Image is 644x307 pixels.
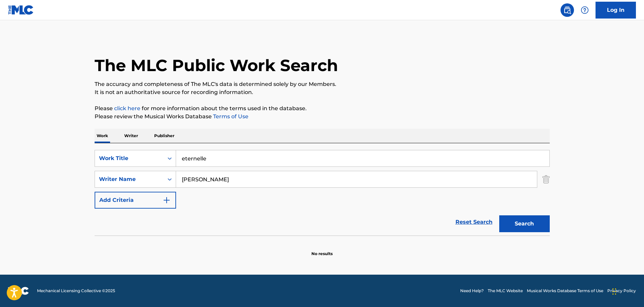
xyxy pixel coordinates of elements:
img: logo [8,287,29,295]
p: No results [311,243,333,257]
p: Publisher [152,129,176,143]
a: The MLC Website [488,288,523,294]
a: Reset Search [452,215,496,229]
div: Writer Name [99,175,160,183]
p: It is not an authoritative source for recording information. [95,88,550,96]
img: MLC Logo [8,5,34,15]
a: Log In [596,2,636,19]
iframe: Chat Widget [610,275,644,307]
p: Writer [122,129,140,143]
img: search [563,6,571,14]
img: help [581,6,589,14]
div: Drag [612,281,616,302]
p: Please review the Musical Works Database [95,113,550,121]
h1: The MLC Public Work Search [95,55,338,75]
a: Need Help? [460,288,484,294]
button: Add Criteria [95,192,176,209]
button: Search [499,215,550,232]
a: Privacy Policy [607,288,636,294]
div: Work Title [99,154,160,162]
span: Mechanical Licensing Collective © 2025 [37,288,115,294]
a: Terms of Use [212,113,248,120]
p: Please for more information about the terms used in the database. [95,104,550,113]
a: Public Search [561,3,574,17]
img: Delete Criterion [542,171,550,188]
a: click here [114,105,140,112]
a: Musical Works Database Terms of Use [527,288,603,294]
p: Work [95,129,110,143]
p: The accuracy and completeness of The MLC's data is determined solely by our Members. [95,80,550,88]
img: 9d2ae6d4665cec9f34b9.svg [163,196,171,204]
div: Help [578,3,591,17]
form: Search Form [95,150,550,236]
